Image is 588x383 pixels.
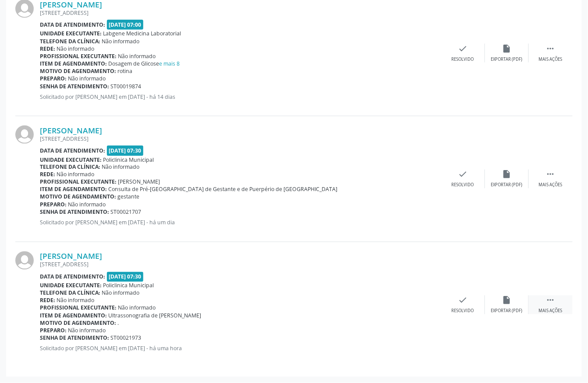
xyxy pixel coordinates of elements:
b: Unidade executante: [40,30,102,37]
span: ST00021707 [111,209,142,216]
div: Mais ações [539,308,563,314]
b: Unidade executante: [40,282,102,289]
span: Não informado [57,45,95,52]
p: Solicitado por [PERSON_NAME] em [DATE] - há um dia [40,219,441,226]
span: Não informado [68,327,106,334]
b: Rede: [40,297,55,304]
p: Solicitado por [PERSON_NAME] em [DATE] - há 14 dias [40,93,441,101]
b: Unidade executante: [40,156,102,164]
b: Item de agendamento: [40,60,107,67]
span: Dosagem de Glicose [109,60,180,67]
b: Item de agendamento: [40,186,107,193]
b: Preparo: [40,201,67,209]
i: insert_drive_file [502,170,512,179]
span: Consulta de Pré-[GEOGRAPHIC_DATA] de Gestante e de Puerpério de [GEOGRAPHIC_DATA] [109,186,338,193]
div: Resolvido [452,56,474,63]
span: [PERSON_NAME] [118,178,160,186]
img: img [15,125,34,144]
b: Data de atendimento: [40,21,105,28]
div: [STREET_ADDRESS] [40,135,441,143]
div: [STREET_ADDRESS] [40,261,441,268]
span: Não informado [118,304,156,312]
div: Exportar (PDF) [491,308,523,314]
div: Resolvido [452,182,474,188]
span: [DATE] 07:30 [107,146,144,156]
b: Profissional executante: [40,178,117,186]
span: ST00019874 [111,83,142,90]
span: Não informado [68,75,106,82]
b: Telefone da clínica: [40,289,100,297]
a: [PERSON_NAME] [40,251,102,261]
i: check [458,44,468,53]
img: img [15,251,34,270]
span: Não informado [102,289,140,297]
div: Resolvido [452,308,474,314]
span: . [118,320,119,327]
span: gestante [118,193,140,201]
span: rotina [118,67,133,75]
span: [DATE] 07:30 [107,272,144,282]
span: ST00021973 [111,334,142,342]
i:  [546,44,556,53]
i:  [546,296,556,305]
span: Não informado [57,297,95,304]
span: Policlinica Municipal [103,282,154,289]
i:  [546,170,556,179]
i: check [458,170,468,179]
div: Mais ações [539,182,563,188]
b: Senha de atendimento: [40,209,109,216]
b: Senha de atendimento: [40,334,109,342]
span: Policlinica Municipal [103,156,154,164]
b: Rede: [40,171,55,178]
b: Profissional executante: [40,52,117,60]
b: Item de agendamento: [40,312,107,320]
i: insert_drive_file [502,296,512,305]
span: Não informado [102,38,140,45]
div: Exportar (PDF) [491,56,523,63]
i: insert_drive_file [502,44,512,53]
b: Profissional executante: [40,304,117,312]
span: Não informado [57,171,95,178]
span: Ultrassonografia de [PERSON_NAME] [109,312,202,320]
div: Mais ações [539,56,563,63]
b: Preparo: [40,75,67,82]
span: [DATE] 07:00 [107,20,144,30]
b: Data de atendimento: [40,147,105,154]
span: Labgene Medicina Laboratorial [103,30,181,37]
span: Não informado [118,52,156,60]
b: Preparo: [40,327,67,334]
b: Senha de atendimento: [40,83,109,90]
b: Motivo de agendamento: [40,193,116,201]
span: Não informado [68,201,106,209]
i: check [458,296,468,305]
p: Solicitado por [PERSON_NAME] em [DATE] - há uma hora [40,345,441,352]
span: Não informado [102,164,140,171]
b: Motivo de agendamento: [40,320,116,327]
b: Rede: [40,45,55,52]
b: Data de atendimento: [40,273,105,281]
b: Motivo de agendamento: [40,67,116,75]
a: [PERSON_NAME] [40,125,102,135]
b: Telefone da clínica: [40,164,100,171]
b: Telefone da clínica: [40,38,100,45]
div: Exportar (PDF) [491,182,523,188]
a: e mais 8 [159,60,180,67]
div: [STREET_ADDRESS] [40,9,441,17]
